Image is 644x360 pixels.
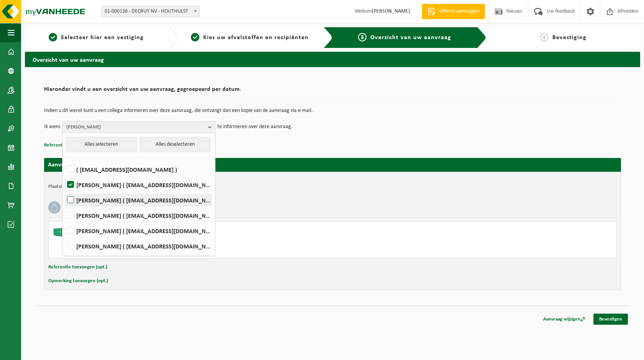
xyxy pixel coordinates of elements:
[83,238,363,244] div: Ophalen en terugplaatsen zelfde container
[140,137,210,152] button: Alles deselecteren
[83,248,363,254] div: Aantal: 1
[217,121,292,133] p: te informeren over deze aanvraag.
[66,210,211,221] label: [PERSON_NAME] ( [EMAIL_ADDRESS][DOMAIN_NAME] )
[66,240,211,252] label: [PERSON_NAME] ( [EMAIL_ADDRESS][DOMAIN_NAME] )
[62,121,215,133] button: [PERSON_NAME]
[358,33,366,41] span: 3
[44,108,621,113] p: Indien u dit wenst kunt u een collega informeren over deze aanvraag, die ontvangt dan een kopie v...
[61,35,144,41] span: Selecteer hier een vestiging
[203,35,309,41] span: Kies uw afvalstoffen en recipiënten
[44,86,621,97] h2: Hieronder vindt u een overzicht van uw aanvraag, gegroepeerd per datum.
[44,140,103,150] button: Referentie toevoegen (opt.)
[66,225,211,237] label: [PERSON_NAME] ( [EMAIL_ADDRESS][DOMAIN_NAME] )
[66,122,205,133] span: [PERSON_NAME]
[102,6,199,17] span: 01-000136 - DECRUY NV - HOUTHULST
[191,33,199,41] span: 2
[540,33,549,41] span: 4
[372,8,410,14] strong: [PERSON_NAME]
[48,184,82,189] strong: Plaatsingsadres:
[48,262,107,272] button: Referentie toevoegen (opt.)
[66,137,137,152] button: Alles selecteren
[422,4,485,19] a: Offerte aanvragen
[66,164,211,175] label: ( [EMAIL_ADDRESS][DOMAIN_NAME] )
[66,194,211,206] label: [PERSON_NAME] ( [EMAIL_ADDRESS][DOMAIN_NAME] )
[25,52,640,67] h2: Overzicht van uw aanvraag
[101,6,200,17] span: 01-000136 - DECRUY NV - HOUTHULST
[552,35,586,41] span: Bevestiging
[182,33,317,42] a: 2Kies uw afvalstoffen en recipiënten
[593,314,628,325] a: Bevestigen
[437,8,481,15] span: Offerte aanvragen
[44,121,60,133] p: Ik wens
[49,33,57,41] span: 1
[53,226,76,237] img: HK-XC-30-GN-00.png
[29,33,163,42] a: 1Selecteer hier een vestiging
[370,35,451,41] span: Overzicht van uw aanvraag
[48,162,105,168] strong: Aanvraag voor [DATE]
[66,179,211,191] label: [PERSON_NAME] ( [EMAIL_ADDRESS][DOMAIN_NAME] )
[48,276,108,286] button: Opmerking toevoegen (opt.)
[537,314,591,325] a: Aanvraag wijzigen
